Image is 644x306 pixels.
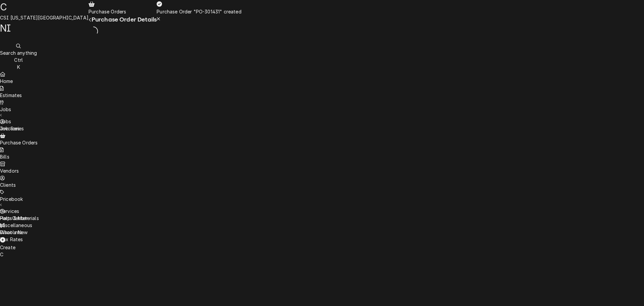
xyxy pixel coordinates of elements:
[89,16,92,23] button: Navigate back
[157,8,241,15] div: Purchase Order "PO-301431" created
[89,9,126,14] span: Purchase Orders
[14,57,23,63] span: Ctrl
[89,26,98,37] span: Loading...
[92,16,157,23] span: Purchase Order Details
[17,64,20,70] span: K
